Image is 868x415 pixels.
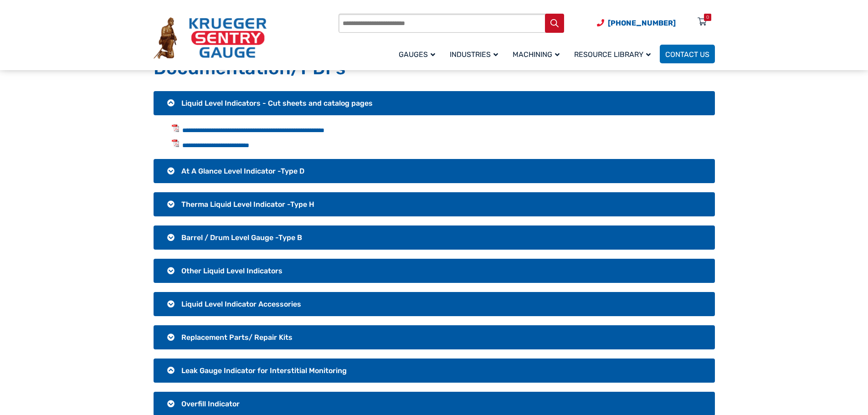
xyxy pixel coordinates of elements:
span: Overfill Indicator [181,400,240,408]
span: Therma Liquid Level Indicator -Type H [181,200,314,209]
a: Industries [444,43,507,65]
span: Other Liquid Level Indicators [181,266,282,275]
div: 0 [706,14,709,21]
span: Gauges [399,50,435,59]
span: Machining [513,50,560,59]
a: Resource Library [569,43,660,65]
a: Gauges [393,43,444,65]
a: Phone Number (920) 434-8860 [597,17,676,29]
span: [PHONE_NUMBER] [608,19,676,27]
span: At A Glance Level Indicator -Type D [181,167,304,175]
span: Liquid Level Indicators - Cut sheets and catalog pages [181,99,373,108]
span: Replacement Parts/ Repair Kits [181,333,293,342]
a: Machining [507,43,569,65]
img: Krueger Sentry Gauge [154,17,267,59]
span: Resource Library [574,50,651,59]
span: Industries [450,50,498,59]
span: Leak Gauge Indicator for Interstitial Monitoring [181,366,347,375]
span: Contact Us [665,50,709,59]
span: Liquid Level Indicator Accessories [181,300,301,308]
span: Barrel / Drum Level Gauge -Type B [181,233,302,242]
a: Contact Us [660,45,715,63]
